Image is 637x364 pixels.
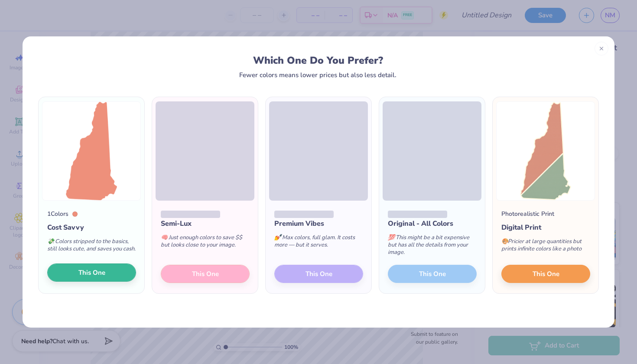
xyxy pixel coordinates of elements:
[388,234,395,241] span: 💯
[501,233,590,261] div: Pricier at large quantities but prints infinite colors like a photo
[274,234,281,241] span: 💅
[533,269,559,279] span: This One
[161,234,168,241] span: 🧠
[274,218,363,229] div: Premium Vibes
[47,237,54,245] span: 💸
[388,218,477,229] div: Original - All Colors
[274,229,363,257] div: Max colors, full glam. It costs more — but it serves.
[496,101,595,201] img: Photorealistic preview
[72,211,78,217] div: 486 C
[161,229,250,257] div: Just enough colors to save $$ but looks close to your image.
[47,222,136,233] div: Cost Savvy
[47,209,68,218] div: 1 Colors
[47,263,136,282] button: This One
[42,101,141,201] img: 1 color option
[161,218,250,229] div: Semi-Lux
[501,265,590,283] button: This One
[47,233,136,261] div: Colors stripped to the basics, still looks cute, and saves you cash.
[239,71,396,78] div: Fewer colors means lower prices but also less detail.
[388,229,477,265] div: This might be a bit expensive but has all the details from your image.
[78,268,105,278] span: This One
[501,222,590,233] div: Digital Print
[501,209,554,218] div: Photorealistic Print
[46,55,590,66] div: Which One Do You Prefer?
[501,237,508,245] span: 🎨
